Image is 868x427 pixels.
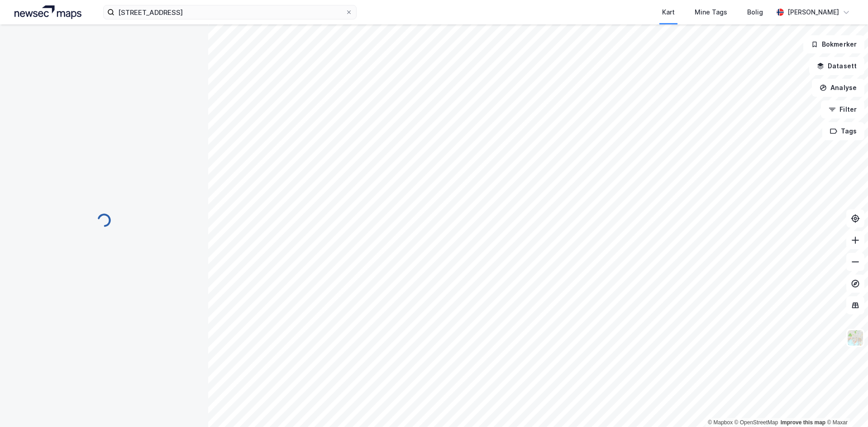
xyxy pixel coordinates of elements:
[847,329,864,346] img: Z
[695,7,727,18] div: Mine Tags
[823,384,868,427] iframe: Chat Widget
[734,419,778,426] a: OpenStreetMap
[97,213,111,228] img: spinner.a6d8c91a73a9ac5275cf975e30b51cfb.svg
[14,5,81,19] img: logo.a4113a55bc3d86da70a041830d287a7e.svg
[114,5,345,19] input: Søk på adresse, matrikkel, gårdeiere, leietakere eller personer
[822,122,864,140] button: Tags
[809,57,864,75] button: Datasett
[781,419,825,426] a: Improve this map
[708,419,733,426] a: Mapbox
[747,7,763,18] div: Bolig
[787,7,839,18] div: [PERSON_NAME]
[812,79,864,97] button: Analyse
[821,100,864,119] button: Filter
[662,7,675,18] div: Kart
[803,35,864,53] button: Bokmerker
